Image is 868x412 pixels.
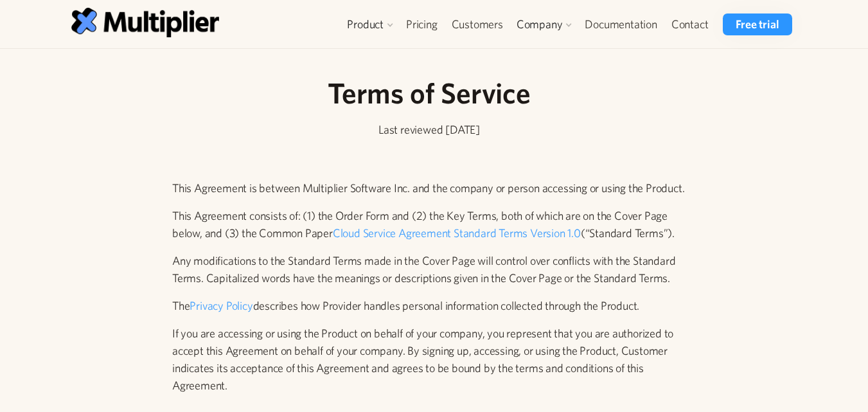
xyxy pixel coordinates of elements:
p: Last reviewed [DATE] [172,121,686,138]
p: The describes how Provider handles personal information collected through the Product. [172,297,686,314]
h1: Terms of Service [172,75,686,111]
p: If you are accessing or using the Product on behalf of your company, you represent that you are a... [172,325,686,411]
a: Pricing [399,13,445,35]
p: This Agreement is between Multiplier Software Inc. and the company or person accessing or using t... [172,179,686,197]
a: Cloud Service Agreement Standard Terms Version 1.0 [333,226,581,240]
p: Any modifications to the Standard Terms made in the Cover Page will control over conflicts with t... [172,252,686,287]
div: Product [347,17,384,32]
div: Product [341,13,399,35]
a: Privacy Policy [190,299,252,312]
a: Documentation [578,13,664,35]
a: Free trial [723,13,792,35]
p: This Agreement consists of: (1) the Order Form and (2) the Key Terms, both of which are on the Co... [172,207,686,242]
div: Company [517,17,563,32]
a: Customers [445,13,510,35]
div: Company [510,13,578,35]
a: Contact [664,13,716,35]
